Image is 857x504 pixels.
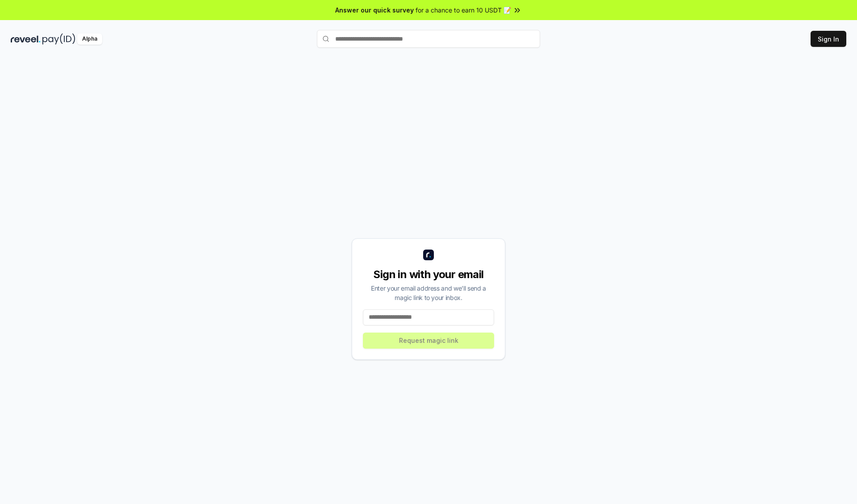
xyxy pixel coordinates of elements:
button: Sign In [811,31,846,47]
img: reveel_dark [11,33,41,45]
img: pay_id [42,33,75,45]
div: Sign in with your email [363,267,494,282]
img: logo_small [423,250,434,260]
span: Answer our quick survey [335,5,414,15]
span: for a chance to earn 10 USDT 📝 [416,5,511,15]
div: Enter your email address and we’ll send a magic link to your inbox. [363,283,494,302]
div: Alpha [77,33,102,45]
